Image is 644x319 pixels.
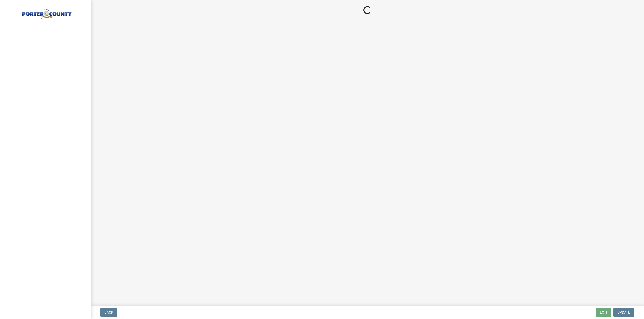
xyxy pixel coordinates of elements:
[613,308,634,317] button: Update
[104,310,113,314] span: Back
[596,308,611,317] button: Exit
[617,310,630,314] span: Update
[10,5,83,19] img: Porter County, Indiana
[100,308,117,317] button: Back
